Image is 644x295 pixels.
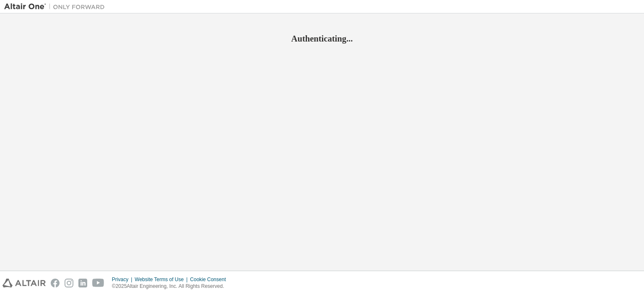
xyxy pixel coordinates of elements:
[92,279,104,287] img: youtube.svg
[135,276,190,283] div: Website Terms of Use
[190,276,231,283] div: Cookie Consent
[112,283,231,290] p: © 2025 Altair Engineering, Inc. All Rights Reserved.
[112,276,135,283] div: Privacy
[4,33,640,44] h2: Authenticating...
[78,279,87,287] img: linkedin.svg
[65,279,73,287] img: instagram.svg
[3,279,46,287] img: altair_logo.svg
[4,3,109,11] img: Altair One
[51,279,60,287] img: facebook.svg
